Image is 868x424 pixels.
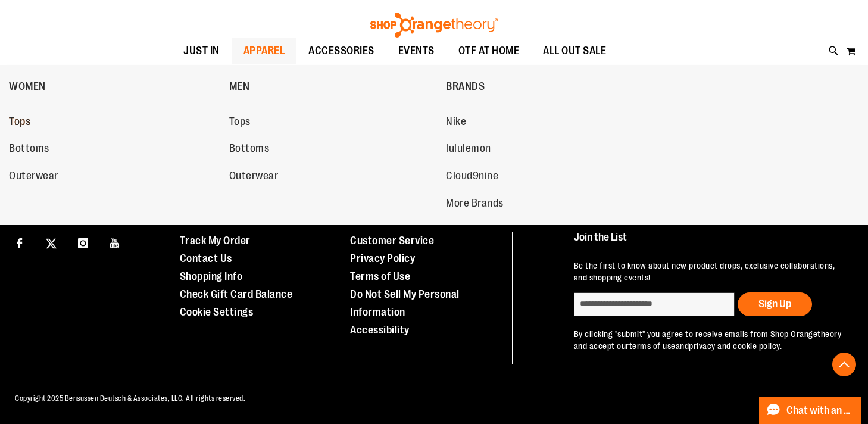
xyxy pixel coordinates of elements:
a: Terms of Use [350,270,410,282]
span: MEN [229,80,250,95]
a: Accessibility [350,324,410,336]
a: Track My Order [180,235,251,247]
a: Do Not Sell My Personal Information [350,288,460,318]
button: Sign Up [738,292,812,316]
a: Contact Us [180,252,232,264]
span: lululemon [446,142,491,157]
input: enter email [574,292,735,316]
span: OTF AT HOME [458,38,520,64]
span: Cloud9nine [446,170,498,185]
span: Outerwear [9,170,58,185]
a: Customer Service [350,235,434,247]
span: ALL OUT SALE [543,38,606,64]
span: Tops [229,116,251,130]
a: terms of use [629,341,676,351]
span: Nike [446,116,466,130]
span: Sign Up [758,298,791,310]
span: APPAREL [243,38,285,64]
button: Chat with an Expert [759,397,861,424]
a: Visit our Facebook page [9,232,30,252]
span: Tops [9,116,30,130]
a: Visit our X page [41,232,62,252]
a: Visit our Youtube page [105,232,126,252]
span: Bottoms [229,142,270,157]
span: More Brands [446,197,504,212]
span: BRANDS [446,80,485,95]
button: Back To Top [832,353,856,376]
span: EVENTS [398,38,435,64]
span: ACCESSORIES [308,38,374,64]
a: Check Gift Card Balance [180,288,293,300]
a: Cookie Settings [180,306,254,318]
a: Visit our Instagram page [73,232,93,252]
h4: Join the List [574,232,845,254]
span: WOMEN [9,80,46,95]
img: Twitter [46,238,57,249]
a: Privacy Policy [350,252,415,264]
p: By clicking "submit" you agree to receive emails from Shop Orangetheory and accept our and [574,328,845,352]
span: Outerwear [229,170,279,185]
img: Shop Orangetheory [369,13,499,38]
span: Copyright 2025 Bensussen Deutsch & Associates, LLC. All rights reserved. [15,394,245,403]
p: Be the first to know about new product drops, exclusive collaborations, and shopping events! [574,260,845,283]
a: privacy and cookie policy. [689,341,782,351]
span: Chat with an Expert [786,405,854,416]
span: JUST IN [183,38,220,64]
a: Shopping Info [180,270,243,282]
span: Bottoms [9,142,49,157]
